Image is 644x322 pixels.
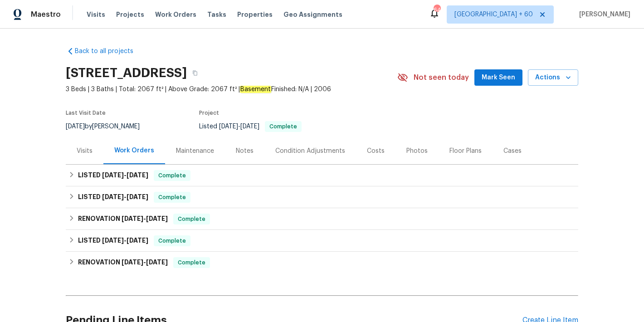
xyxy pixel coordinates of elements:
[127,172,148,178] span: [DATE]
[116,10,144,19] span: Projects
[482,72,515,83] span: Mark Seen
[236,146,254,156] div: Notes
[122,215,143,222] span: [DATE]
[78,235,148,246] h6: LISTED
[77,146,93,156] div: Visits
[127,237,148,244] span: [DATE]
[174,258,209,267] span: Complete
[174,215,209,224] span: Complete
[155,10,196,19] span: Work Orders
[240,86,271,93] em: Basement
[66,121,151,132] div: by [PERSON_NAME]
[474,69,522,86] button: Mark Seen
[275,146,345,156] div: Condition Adjustments
[66,110,106,116] span: Last Visit Date
[78,257,168,268] h6: RENOVATION
[66,230,578,252] div: LISTED [DATE]-[DATE]Complete
[283,10,342,19] span: Geo Assignments
[240,123,259,130] span: [DATE]
[78,192,148,203] h6: LISTED
[528,69,578,86] button: Actions
[122,215,168,222] span: -
[187,65,203,81] button: Copy Address
[576,10,630,19] span: [PERSON_NAME]
[434,5,440,15] div: 648
[78,214,168,224] h6: RENOVATION
[367,146,385,156] div: Costs
[102,172,124,178] span: [DATE]
[127,194,148,200] span: [DATE]
[66,123,85,130] span: [DATE]
[146,259,168,265] span: [DATE]
[219,123,238,130] span: [DATE]
[102,194,124,200] span: [DATE]
[207,11,226,18] span: Tasks
[87,10,105,19] span: Visits
[66,85,397,94] span: 3 Beds | 3 Baths | Total: 2067 ft² | Above Grade: 2067 ft² | Finished: N/A | 2006
[414,73,469,82] span: Not seen today
[66,165,578,186] div: LISTED [DATE]-[DATE]Complete
[199,123,302,130] span: Listed
[102,172,148,178] span: -
[122,259,168,265] span: -
[155,193,190,202] span: Complete
[102,237,124,244] span: [DATE]
[199,110,219,116] span: Project
[146,215,168,222] span: [DATE]
[102,194,148,200] span: -
[266,124,301,129] span: Complete
[78,170,148,181] h6: LISTED
[66,252,578,273] div: RENOVATION [DATE]-[DATE]Complete
[155,236,190,245] span: Complete
[219,123,259,130] span: -
[31,10,61,19] span: Maestro
[155,171,190,180] span: Complete
[454,10,533,19] span: [GEOGRAPHIC_DATA] + 60
[176,146,214,156] div: Maintenance
[535,72,571,83] span: Actions
[66,47,153,56] a: Back to all projects
[114,146,154,155] div: Work Orders
[449,146,482,156] div: Floor Plans
[237,10,273,19] span: Properties
[66,186,578,208] div: LISTED [DATE]-[DATE]Complete
[406,146,428,156] div: Photos
[102,237,148,244] span: -
[66,208,578,230] div: RENOVATION [DATE]-[DATE]Complete
[66,68,187,78] h2: [STREET_ADDRESS]
[503,146,522,156] div: Cases
[122,259,143,265] span: [DATE]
